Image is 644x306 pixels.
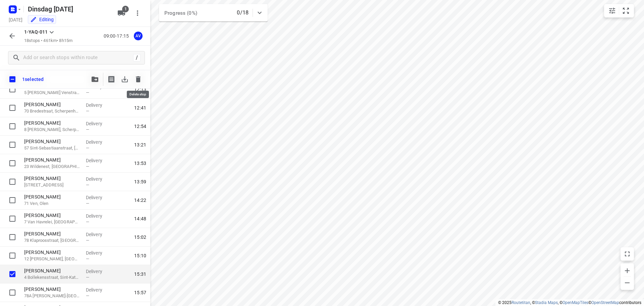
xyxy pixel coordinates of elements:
p: [PERSON_NAME] [24,138,80,145]
p: [PERSON_NAME] [24,101,80,108]
span: Select [6,286,19,299]
a: OpenMapTiles [562,300,588,305]
span: 12:13 [134,86,146,93]
p: Delivery [86,268,111,275]
span: Select [6,249,19,262]
span: — [86,127,89,132]
span: Select [6,212,19,225]
span: 14:48 [134,215,146,222]
span: — [86,201,89,206]
p: Delivery [86,176,111,182]
a: Stadia Maps [535,300,558,305]
span: Select [6,83,19,96]
p: [PERSON_NAME] [24,249,80,256]
span: — [86,108,89,114]
p: [PERSON_NAME] [24,267,80,274]
p: Delivery [86,120,111,127]
span: Assigned to Axel Verzele [131,33,145,39]
span: Select [6,193,19,207]
p: Delivery [86,250,111,256]
span: — [86,238,89,243]
a: Routetitan [512,300,530,305]
span: 14:22 [134,197,146,204]
button: 1 [115,6,128,20]
div: small contained button group [604,4,634,17]
span: 13:21 [134,141,146,148]
li: © 2025 , © , © © contributors [498,300,641,305]
p: 18 stops • 461km • 8h15m [24,38,72,44]
button: AV [131,29,145,43]
p: 12 Adolf Queteletlaan, Edegem [24,256,80,262]
div: Progress (0%)0/18 [159,4,268,21]
h5: Project date [6,16,25,24]
p: [PERSON_NAME] [24,175,80,182]
p: 5 [PERSON_NAME] Venstraat, [GEOGRAPHIC_DATA] [24,89,80,96]
span: — [86,90,89,95]
span: — [86,219,89,224]
span: Select [6,120,19,133]
p: Delivery [86,139,111,145]
span: 15:57 [134,289,146,296]
p: Delivery [86,213,111,219]
span: — [86,164,89,169]
p: Delivery [86,102,111,108]
p: 71 Ven, Olen [24,200,80,207]
p: [PERSON_NAME] [24,157,80,163]
span: 12:41 [134,104,146,111]
p: [PERSON_NAME] [24,193,80,200]
span: — [86,275,89,280]
span: 13:53 [134,160,146,167]
p: 70 Bredestraat, Scherpenheuvel-Zichem [24,108,80,115]
span: — [86,256,89,261]
span: 13:59 [134,178,146,185]
p: [PERSON_NAME] [24,120,80,126]
button: Fit zoom [619,4,633,17]
span: — [86,293,89,298]
p: [PERSON_NAME] [24,286,80,293]
span: 1 [122,6,129,12]
div: You are currently in edit mode. [30,16,54,23]
p: [STREET_ADDRESS] [24,182,80,188]
p: 8 Goede Weide, Scherpenheuvel-Zichem [24,126,80,133]
a: OpenStreetMap [591,300,619,305]
span: Select [6,175,19,188]
p: 23 Wildenest, [GEOGRAPHIC_DATA] [24,163,80,170]
span: — [86,145,89,150]
p: 78 Klaproosstraat, Antwerpen [24,237,80,244]
p: [PERSON_NAME] [24,230,80,237]
span: Select [6,267,19,281]
p: 57 Sint-Sebastiaanstraat, Lummen [24,145,80,151]
div: / [133,54,141,61]
p: 4 Bollekensstraat, Sint-Katelijne-Waver [24,274,80,281]
p: Delivery [86,231,111,238]
p: [PERSON_NAME] [24,212,80,219]
span: Select [6,230,19,244]
span: 12:54 [134,123,146,130]
p: Delivery [86,157,111,164]
button: Print shipping label [105,73,118,86]
p: 0/18 [237,9,249,17]
p: Delivery [86,194,111,201]
p: 7 Van Havrelei, Antwerpen [24,219,80,225]
span: — [86,182,89,187]
span: Progress (0%) [164,10,197,16]
span: Select [6,101,19,115]
span: 15:10 [134,252,146,259]
input: Add or search stops within route [23,53,133,63]
span: 15:31 [134,271,146,277]
span: Select [6,138,19,151]
p: 09:00-17:15 [104,33,131,40]
p: 1 selected [22,77,44,82]
p: Delivery [86,287,111,293]
p: 78A Klein-Mechelen, Bornem [24,293,80,299]
button: Map settings [605,4,619,17]
h5: Dinsdag 30 September [25,4,112,14]
span: 15:02 [134,234,146,241]
div: AV [134,32,143,40]
span: Download stops [118,73,131,86]
span: Select [6,157,19,170]
p: 1-YAQ-011 [24,29,48,36]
